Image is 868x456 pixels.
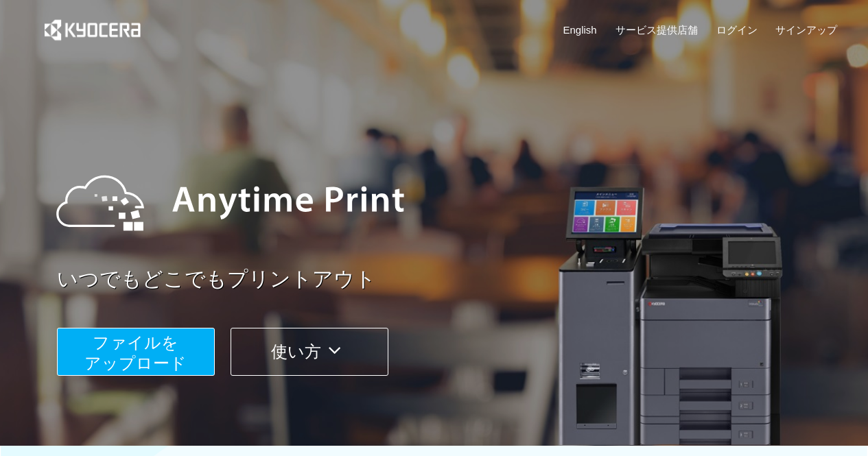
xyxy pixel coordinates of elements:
span: ファイルを ​​アップロード [84,333,187,372]
a: サービス提供店舗 [615,23,698,37]
a: English [563,23,597,37]
a: サインアップ [775,23,837,37]
button: 使い方 [231,328,388,376]
a: いつでもどこでもプリントアウト [57,265,846,294]
button: ファイルを​​アップロード [57,328,215,376]
a: ログイン [716,23,758,37]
